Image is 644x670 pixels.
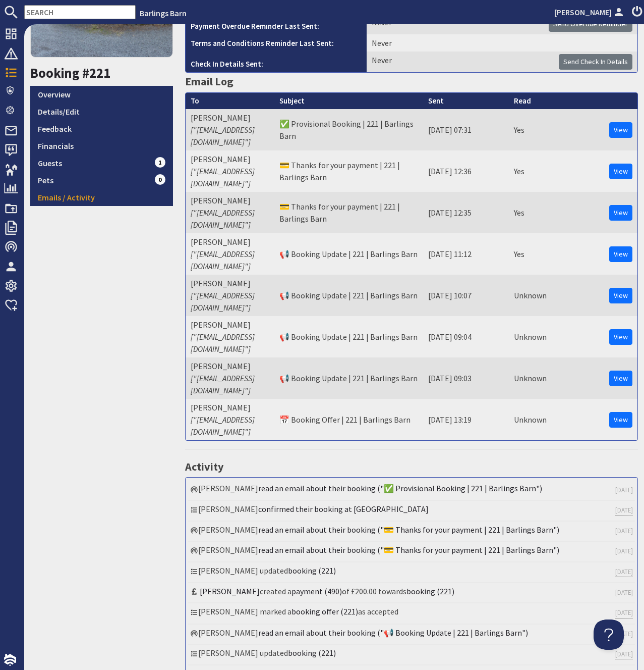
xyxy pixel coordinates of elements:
th: Check In Details Sent: [186,51,366,72]
a: confirmed their booking at [GEOGRAPHIC_DATA] [258,504,429,514]
img: staytech_i_w-64f4e8e9ee0a9c174fd5317b4b171b261742d2d393467e5bdba4413f4f884c10.svg [4,654,16,666]
td: [DATE] 10:07 [423,275,509,316]
h3: Email Log [185,73,638,90]
th: Subject [274,93,423,110]
li: [PERSON_NAME] [188,501,635,522]
th: Payment Overdue Reminder Last Sent: [186,14,366,34]
td: Yes [509,150,552,192]
span: 1 [155,157,166,167]
a: [DATE] [615,567,633,577]
a: View [609,122,632,138]
a: Booking #221 [30,65,110,81]
td: Yes [509,192,552,233]
a: [DATE] [615,526,633,536]
a: [DATE] [615,649,633,659]
td: 📢 Booking Update | 221 | Barlings Barn [274,233,423,275]
a: [DATE] [615,608,633,618]
td: [DATE] 09:03 [423,357,509,399]
td: Yes [509,233,552,275]
i: ["[EMAIL_ADDRESS][DOMAIN_NAME]"] [191,125,255,147]
td: [DATE] 11:12 [423,233,509,275]
th: To [186,93,274,110]
li: [PERSON_NAME] [188,625,635,645]
i: ["[EMAIL_ADDRESS][DOMAIN_NAME]"] [191,373,255,395]
a: View [609,164,632,179]
a: View [609,412,632,428]
a: [DATE] [615,485,633,495]
li: [PERSON_NAME] [188,542,635,562]
td: [PERSON_NAME] [186,150,274,192]
th: Sent [423,93,509,110]
td: Unknown [509,357,552,399]
td: Unknown [509,316,552,357]
a: Overview [30,86,173,103]
td: 💳 Thanks for your payment | 221 | Barlings Barn [274,192,423,233]
a: booking (221) [406,586,454,596]
td: [DATE] 13:19 [423,399,509,440]
a: booking offer (221) [291,606,358,616]
a: [DATE] [615,629,633,639]
td: 💳 Thanks for your payment | 221 | Barlings Barn [274,150,423,192]
a: read an email about their booking ("💳 Thanks for your payment | 221 | Barlings Barn") [258,525,559,535]
i: ["[EMAIL_ADDRESS][DOMAIN_NAME]"] [191,415,255,437]
i: ["[EMAIL_ADDRESS][DOMAIN_NAME]"] [191,290,255,313]
th: Terms and Conditions Reminder Last Sent: [186,34,366,51]
td: 📢 Booking Update | 221 | Barlings Barn [274,316,423,357]
a: read an email about their booking ("📢 Booking Update | 221 | Barlings Barn") [258,628,528,638]
td: 📢 Booking Update | 221 | Barlings Barn [274,275,423,316]
td: [PERSON_NAME] [186,399,274,440]
li: [PERSON_NAME] [188,480,635,500]
td: ✅ Provisional Booking | 221 | Barlings Barn [274,109,423,150]
span: Send Overdue Reminder [553,19,628,28]
td: [PERSON_NAME] [186,109,274,150]
a: [DATE] [615,546,633,556]
iframe: Toggle Customer Support [594,620,624,650]
a: read an email about their booking ("💳 Thanks for your payment | 221 | Barlings Barn") [258,545,559,555]
a: booking (221) [288,648,336,658]
td: Unknown [509,275,552,316]
a: [PERSON_NAME] [200,586,260,596]
li: [PERSON_NAME] updated [188,645,635,665]
i: ["[EMAIL_ADDRESS][DOMAIN_NAME]"] [191,166,255,188]
i: ["[EMAIL_ADDRESS][DOMAIN_NAME]"] [191,249,255,271]
td: [DATE] 09:04 [423,316,509,357]
a: View [609,371,632,386]
button: Send Check In Details [559,54,632,70]
a: Financials [30,137,173,154]
td: [PERSON_NAME] [186,357,274,399]
a: read an email about their booking ("✅ Provisional Booking | 221 | Barlings Barn") [258,483,542,493]
td: 📅 Booking Offer | 221 | Barlings Barn [274,399,423,440]
a: Details/Edit [30,103,173,120]
span: 0 [155,174,166,184]
td: [DATE] 07:31 [423,109,509,150]
a: Barlings Barn [140,8,187,18]
a: payment (490) [291,586,342,596]
td: 📢 Booking Update | 221 | Barlings Barn [274,357,423,399]
td: [PERSON_NAME] [186,316,274,357]
td: Never [367,34,637,51]
li: [PERSON_NAME] updated [188,562,635,583]
a: [PERSON_NAME] [554,6,626,18]
a: Pets0 [30,172,173,189]
td: [PERSON_NAME] [186,192,274,233]
li: created a of £200.00 towards [188,583,635,603]
a: Feedback [30,120,173,137]
td: Unknown [509,399,552,440]
a: View [609,329,632,345]
a: View [609,288,632,303]
td: Yes [509,109,552,150]
a: [DATE] [615,588,633,597]
i: ["[EMAIL_ADDRESS][DOMAIN_NAME]"] [191,332,255,354]
h3: Activity [185,458,638,475]
a: Emails / Activity [30,189,173,206]
td: [DATE] 12:36 [423,150,509,192]
a: [DATE] [615,505,633,516]
a: View [609,246,632,262]
a: booking (221) [288,565,336,576]
i: ["[EMAIL_ADDRESS][DOMAIN_NAME]"] [191,208,255,230]
li: [PERSON_NAME] [188,522,635,542]
td: Never [367,14,637,34]
td: [PERSON_NAME] [186,275,274,316]
span: Send Check In Details [563,57,628,66]
td: Never [367,51,637,72]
